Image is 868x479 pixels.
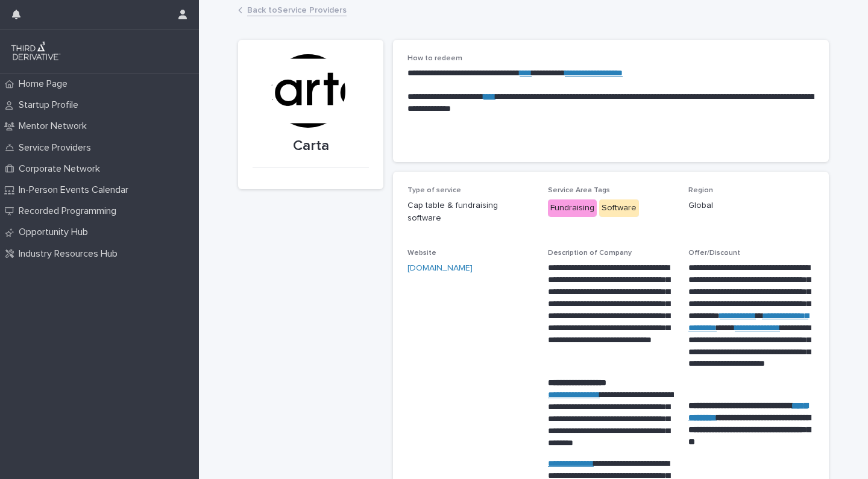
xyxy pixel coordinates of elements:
span: Region [688,187,713,194]
p: Opportunity Hub [14,227,98,238]
p: Service Providers [14,142,101,154]
a: [DOMAIN_NAME] [407,264,473,272]
p: Corporate Network [14,163,110,175]
span: Offer/Discount [688,249,740,257]
span: Website [407,249,436,257]
div: Fundraising [548,199,597,217]
p: Cap table & fundraising software [407,199,533,225]
p: Mentor Network [14,121,96,132]
img: q0dI35fxT46jIlCv2fcp [10,39,62,63]
span: Type of service [407,187,461,194]
p: Global [688,199,814,212]
p: In-Person Events Calendar [14,184,138,196]
div: Software [599,199,639,217]
p: Startup Profile [14,99,88,111]
p: Recorded Programming [14,205,126,217]
p: Home Page [14,78,77,90]
a: Back toService Providers [247,2,347,16]
p: Industry Resources Hub [14,248,127,260]
span: Description of Company [548,249,632,257]
p: Carta [253,137,369,155]
span: Service Area Tags [548,187,610,194]
span: How to redeem [407,55,462,62]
